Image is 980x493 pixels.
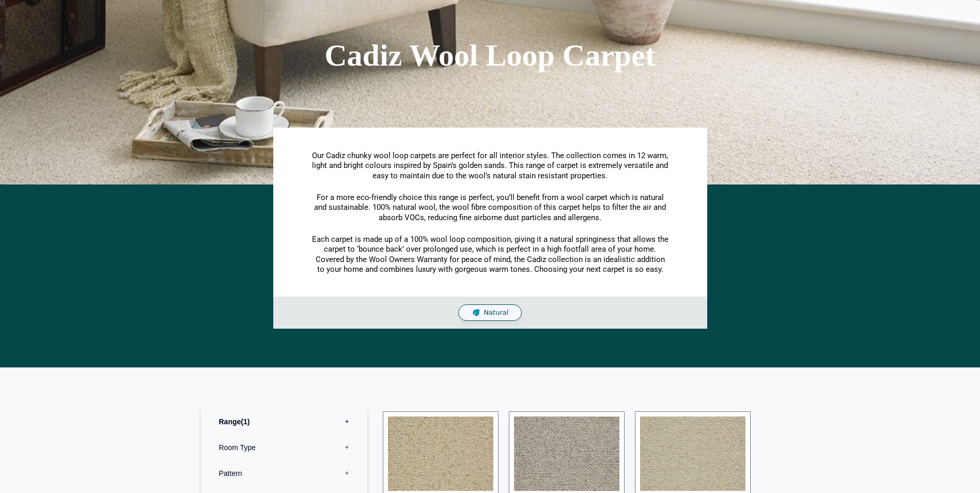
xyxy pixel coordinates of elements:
p: Each carpet is made up of a 100% wool loop composition, giving it a natural springiness that allo... [312,235,668,275]
img: Cadiz-Cathedral [514,417,619,491]
span: Our Cadiz chunky wool loop carpets are perfect for all interior styles. The collection comes in 1... [312,151,668,180]
label: Range [209,409,360,435]
span: Natural [484,309,508,317]
span: 1 [241,418,250,426]
label: Pattern [209,460,360,486]
p: For a more eco-friendly choice this range is perfect, you’ll benefit from a wool carpet which is ... [312,193,668,223]
img: Cadiz - Artic [388,417,493,491]
label: Room Type [209,435,360,460]
h1: Cadiz Wool Loop Carpet [201,40,780,71]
